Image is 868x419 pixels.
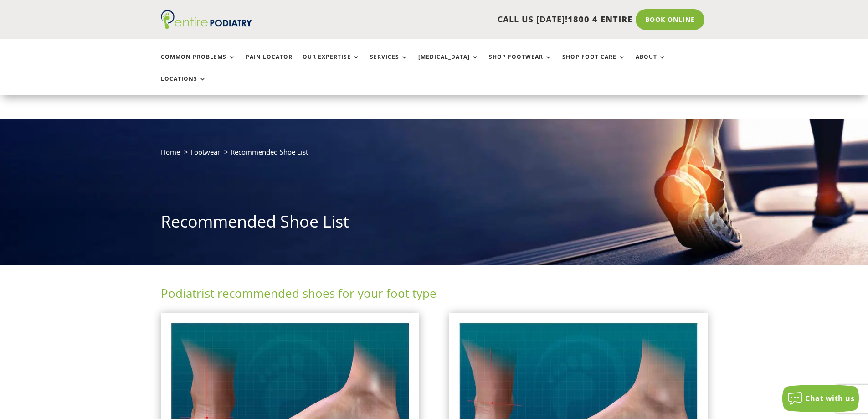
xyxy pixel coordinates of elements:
[370,54,408,73] a: Services
[489,54,552,73] a: Shop Footwear
[562,54,626,73] a: Shop Foot Care
[161,22,252,31] a: Entire Podiatry
[568,14,632,25] span: 1800 4 ENTIRE
[418,54,479,73] a: [MEDICAL_DATA]
[636,9,704,30] a: Book Online
[303,54,360,73] a: Our Expertise
[161,146,708,165] nav: breadcrumb
[161,147,180,156] a: Home
[246,54,293,73] a: Pain Locator
[805,393,854,403] span: Chat with us
[161,10,252,29] img: logo (1)
[161,285,708,306] h2: Podiatrist recommended shoes for your foot type
[161,54,236,73] a: Common Problems
[161,76,206,95] a: Locations
[636,54,666,73] a: About
[231,147,308,156] span: Recommended Shoe List
[161,210,708,238] h1: Recommended Shoe List
[782,385,859,412] button: Chat with us
[190,147,220,156] a: Footwear
[287,14,632,26] p: CALL US [DATE]!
